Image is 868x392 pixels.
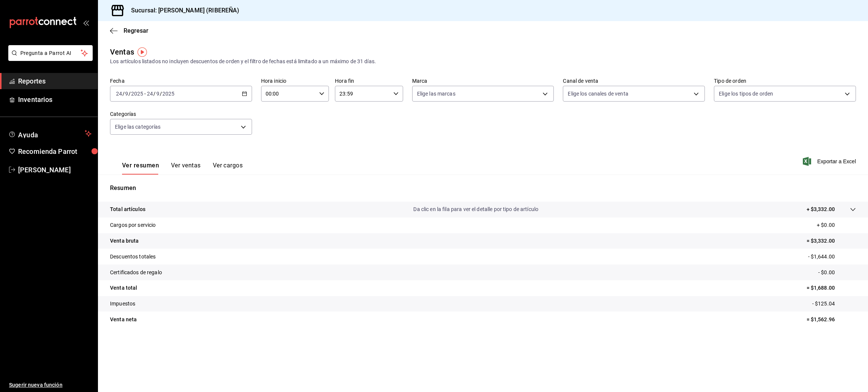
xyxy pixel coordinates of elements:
[131,91,144,97] input: ----
[144,91,146,97] span: -
[568,90,628,97] span: Elige los canales de venta
[818,269,856,277] p: - $0.00
[18,94,92,105] span: Inventarios
[171,162,201,175] button: Ver ventas
[160,91,162,97] span: /
[20,49,81,57] span: Pregunta a Parrot AI
[110,27,148,34] button: Regresar
[128,91,131,97] span: /
[125,91,128,97] input: --
[812,300,856,308] p: - $125.04
[116,91,122,97] input: --
[413,205,538,213] p: Da clic en la fila para ver el detalle por tipo de artículo
[563,78,705,84] label: Canal de venta
[817,221,856,229] p: + $0.00
[714,78,856,84] label: Tipo de orden
[807,205,835,213] p: + $3,332.00
[122,91,125,97] span: /
[110,221,156,229] p: Cargos por servicio
[8,45,93,61] button: Pregunta a Parrot AI
[110,253,156,261] p: Descuentos totales
[18,129,82,138] span: Ayuda
[110,269,162,277] p: Certificados de regalo
[18,146,92,156] span: Recomienda Parrot
[807,237,856,245] p: = $3,332.00
[807,284,856,292] p: = $1,688.00
[125,6,239,15] h3: Sucursal: [PERSON_NAME] (RIBEREÑA)
[110,184,856,193] p: Resumen
[138,47,147,57] img: Tooltip marker
[110,316,137,324] p: Venta neta
[122,162,159,175] button: Ver resumen
[807,316,856,324] p: = $1,562.96
[115,123,161,131] span: Elige las categorías
[417,90,455,97] span: Elige las marcas
[147,91,153,97] input: --
[9,381,92,389] span: Sugerir nueva función
[156,91,160,97] input: --
[124,27,148,34] span: Regresar
[110,58,856,65] div: Los artículos listados no incluyen descuentos de orden y el filtro de fechas está limitado a un m...
[110,46,134,58] div: Ventas
[162,91,175,97] input: ----
[412,78,554,84] label: Marca
[83,20,89,26] button: open_drawer_menu
[261,78,329,84] label: Hora inicio
[18,165,92,175] span: [PERSON_NAME]
[110,78,252,84] label: Fecha
[18,76,92,86] span: Reportes
[110,237,139,245] p: Venta bruta
[335,78,403,84] label: Hora fin
[110,111,252,117] label: Categorías
[213,162,243,175] button: Ver cargos
[110,300,135,308] p: Impuestos
[110,284,137,292] p: Venta total
[804,157,856,166] button: Exportar a Excel
[122,162,243,175] div: navigation tabs
[153,91,156,97] span: /
[808,253,856,261] p: - $1,644.00
[110,205,145,213] p: Total artículos
[719,90,773,97] span: Elige los tipos de orden
[5,55,93,62] a: Pregunta a Parrot AI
